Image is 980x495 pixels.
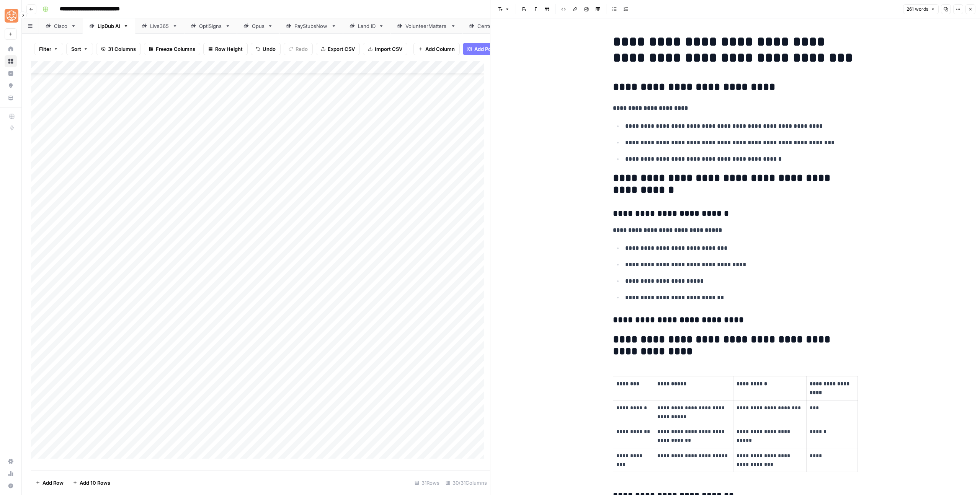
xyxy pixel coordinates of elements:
button: Redo [284,43,313,55]
div: Cisco [54,22,68,30]
span: Add Row [42,479,64,487]
button: Add Power Agent [463,43,521,55]
button: Add Column [413,43,460,55]
div: PayStubsNow [294,22,328,30]
div: Opus [252,22,265,30]
button: Add 10 Rows [68,477,115,489]
span: 261 words [906,6,928,13]
a: Live365 [135,18,184,34]
button: Undo [251,43,281,55]
button: Export CSV [316,43,360,55]
button: Import CSV [363,43,407,55]
span: Filter [39,45,51,53]
button: Freeze Columns [144,43,200,55]
button: Help + Support [5,480,17,492]
button: 261 words [903,4,939,14]
div: 31 Rows [412,477,443,489]
div: OptiSigns [199,22,222,30]
button: Row Height [203,43,248,55]
button: 31 Columns [96,43,141,55]
a: Land ID [343,18,390,34]
a: Browse [5,55,17,67]
span: Redo [296,45,308,53]
a: OptiSigns [184,18,237,34]
div: Centerbase [477,22,506,30]
span: Freeze Columns [156,45,195,53]
a: Your Data [5,92,17,104]
a: Home [5,43,17,55]
span: Export CSV [328,45,355,53]
a: Usage [5,467,17,480]
span: 31 Columns [108,45,136,53]
span: Add Power Agent [474,45,516,53]
a: Insights [5,67,17,80]
a: Settings [5,455,17,467]
a: Centerbase [462,18,521,34]
a: PayStubsNow [279,18,343,34]
button: Add Row [31,477,68,489]
div: Land ID [358,22,376,30]
button: Sort [66,43,93,55]
a: Opportunities [5,80,17,92]
div: 30/31 Columns [443,477,490,489]
a: LipDub AI [83,18,135,34]
a: Opus [237,18,279,34]
span: Import CSV [375,45,402,53]
span: Undo [263,45,276,53]
a: Cisco [39,18,83,34]
div: Live365 [150,22,169,30]
div: VolunteerMatters [405,22,448,30]
span: Row Height [215,45,243,53]
div: LipDub AI [98,22,120,30]
img: SimpleTiger Logo [5,9,18,23]
button: Workspace: SimpleTiger [5,6,17,25]
span: Add 10 Rows [80,479,110,487]
button: Filter [34,43,63,55]
span: Sort [71,45,81,53]
span: Add Column [425,45,455,53]
a: VolunteerMatters [390,18,462,34]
